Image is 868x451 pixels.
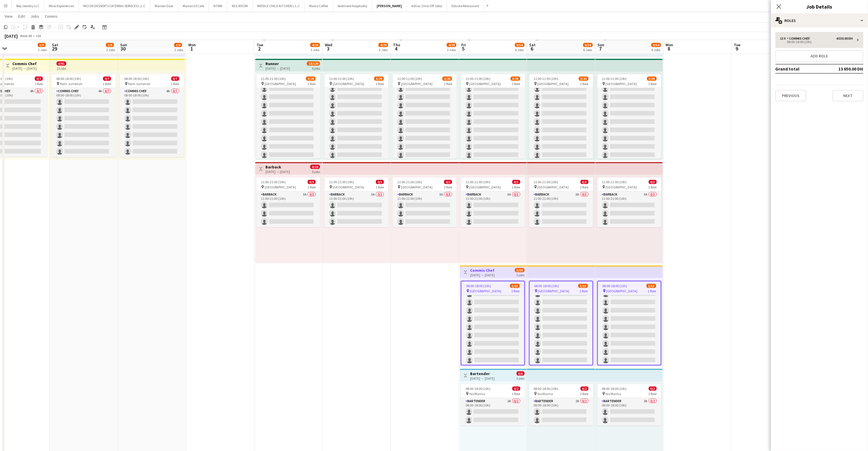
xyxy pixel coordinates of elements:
[18,14,25,19] span: Edit
[253,0,305,11] button: MIDDLE CHILD KITCHEN L.L.C
[466,284,491,288] span: 08:00-18:00 (10h)
[256,178,320,227] div: 11:00-21:00 (10h)0/3 [GEOGRAPHIC_DATA]1 RoleBarback3A0/311:00-21:00 (10h)
[306,76,316,81] span: 3/20
[174,48,183,52] div: 2 Jobs
[529,42,536,47] span: Sat
[257,42,263,47] span: Tue
[597,191,661,227] app-card-role: Barback3A0/311:00-21:00 (10h)
[512,392,520,396] span: 1 Role
[261,76,286,81] span: 11:00-21:00 (10h)
[470,376,495,380] div: [DATE] → [DATE]
[447,43,456,47] span: 4/29
[529,178,593,227] app-job-card: 11:00-21:00 (10h)0/3 [GEOGRAPHIC_DATA]1 RoleBarback3A0/311:00-21:00 (10h)
[537,185,569,189] span: [GEOGRAPHIC_DATA]
[733,45,741,52] span: 9
[120,88,184,157] app-card-role: Commis Chef4A0/708:00-18:00 (10h)
[312,169,320,174] div: 6 jobs
[647,76,657,81] span: 3/20
[771,3,868,10] h3: Job Details
[265,185,296,189] span: [GEOGRAPHIC_DATA]
[372,0,407,11] button: [PERSON_NAME]
[537,82,569,86] span: [GEOGRAPHIC_DATA]
[128,82,151,86] span: Palm Jumeirah
[466,180,490,184] span: 11:00-21:00 (10h)
[227,0,253,11] button: KEG ROOM
[827,64,863,73] td: 13 650.00 DH
[597,48,661,227] app-card-role: [DEMOGRAPHIC_DATA][PERSON_NAME] VKMunavir Pv
[538,289,569,293] span: [GEOGRAPHIC_DATA]
[776,64,827,73] td: Grand total
[512,386,520,391] span: 0/2
[597,384,661,426] app-job-card: 08:00-18:00 (10h)0/2 Yas Marina1 RoleBartender2A0/208:00-18:00 (10h)
[310,165,320,169] span: 0/18
[780,37,787,41] div: 13 x
[393,178,457,227] div: 11:00-21:00 (10h)0/3 [GEOGRAPHIC_DATA]1 RoleBarback3A0/311:00-21:00 (10h)
[376,180,384,184] span: 0/3
[597,398,661,426] app-card-role: Bartender2A0/208:00-18:00 (10h)
[333,0,372,11] button: Skelmore Hospitality
[312,66,320,71] div: 6 jobs
[776,50,863,62] button: Add role
[307,185,316,189] span: 1 Role
[57,66,66,71] div: 13 jobs
[325,74,388,159] app-job-card: 11:00-21:00 (10h)3/20 [GEOGRAPHIC_DATA]1 Role[DEMOGRAPHIC_DATA][PERSON_NAME] VKMunavir Pv
[16,13,27,20] a: Edit
[606,392,621,396] span: Yas Marina
[393,42,400,47] span: Thu
[648,289,656,293] span: 1 Role
[325,191,388,227] app-card-role: Barback3A0/311:00-21:00 (10h)
[649,82,657,86] span: 1 Role
[378,43,388,47] span: 4/29
[311,48,320,52] div: 3 Jobs
[209,0,227,11] button: BTWN
[52,74,116,157] app-job-card: 08:00-18:00 (10h)0/7 Palm Jumeirah1 RoleCommis Chef4A0/708:00-18:00 (10h)
[305,0,333,11] button: Masra Coffee
[529,45,536,52] span: 6
[652,48,661,52] div: 6 Jobs
[120,74,184,157] div: 08:00-18:00 (10h)0/7 Palm Jumeirah1 RoleCommis Chef4A0/708:00-18:00 (10h)
[265,82,296,86] span: [GEOGRAPHIC_DATA]
[393,74,457,159] app-job-card: 11:00-21:00 (10h)3/20 [GEOGRAPHIC_DATA]1 Role[DEMOGRAPHIC_DATA][PERSON_NAME] VKMunavir Pv
[256,48,320,227] app-card-role: [DEMOGRAPHIC_DATA][PERSON_NAME] VKMunavir Pv
[511,289,520,293] span: 1 Role
[512,180,520,184] span: 0/3
[308,180,316,184] span: 0/3
[45,14,58,19] span: Comms
[31,14,39,19] span: Jobs
[606,185,637,189] span: [GEOGRAPHIC_DATA]
[470,268,495,273] h3: Commis Chef
[461,178,525,227] div: 11:00-21:00 (10h)0/3 [GEOGRAPHIC_DATA]1 RoleBarback3A0/311:00-21:00 (10h)
[57,61,66,66] span: 0/91
[597,74,661,159] app-job-card: 11:00-21:00 (10h)3/20 [GEOGRAPHIC_DATA]1 Role[DEMOGRAPHIC_DATA][PERSON_NAME] VKMunavir Pv
[602,180,627,184] span: 11:00-21:00 (10h)
[529,398,593,426] app-card-role: Bartender2A0/208:00-18:00 (10h)
[833,90,863,101] button: Next
[401,82,432,86] span: [GEOGRAPHIC_DATA]
[597,45,605,52] span: 7
[649,392,657,396] span: 1 Role
[597,178,661,227] div: 11:00-21:00 (10h)0/3 [GEOGRAPHIC_DATA]1 RoleBarback3A0/311:00-21:00 (10h)
[461,281,525,365] div: 08:00-18:00 (10h)1/13 [GEOGRAPHIC_DATA]1 Role
[265,170,290,174] div: [DATE] → [DATE]
[529,74,593,159] app-job-card: 11:00-21:00 (10h)3/20 [GEOGRAPHIC_DATA]1 Role[DEMOGRAPHIC_DATA][PERSON_NAME] VKMunavir Pv
[649,185,657,189] span: 1 Role
[580,82,589,86] span: 1 Role
[35,76,43,81] span: 0/7
[447,0,484,11] button: Elevate Restaurant
[374,76,384,81] span: 3/20
[119,45,127,52] span: 30
[597,281,661,365] app-job-card: 08:00-18:00 (10h)1/13 [GEOGRAPHIC_DATA]1 Role
[787,37,812,41] div: Commis Chef
[529,384,593,426] div: 08:00-18:00 (10h)0/2 Yas Marina1 RoleBartender2A0/208:00-18:00 (10h)
[515,268,525,272] span: 3/39
[2,13,15,20] a: View
[461,42,466,47] span: Fri
[469,82,501,86] span: [GEOGRAPHIC_DATA]
[461,384,525,426] app-job-card: 08:00-18:00 (10h)0/2 Yas Marina1 RoleBartender2A0/208:00-18:00 (10h)
[580,289,588,293] span: 1 Role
